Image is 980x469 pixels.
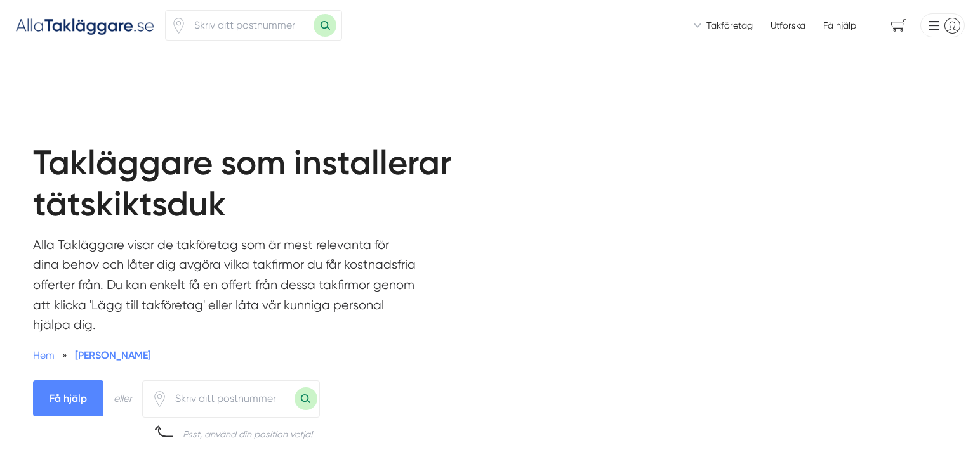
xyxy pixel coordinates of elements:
[33,235,417,342] p: Alla Takläggare visar de takföretag som är mest relevanta för dina behov och låter dig avgöra vil...
[114,390,132,406] div: eller
[168,384,295,413] input: Skriv ditt postnummer
[314,14,336,37] button: Sök med postnummer
[33,349,55,361] a: Hem
[62,347,67,363] span: »
[706,19,753,32] span: Takföretag
[171,18,187,34] span: Klicka för att använda din position.
[152,391,168,407] span: Klicka för att använda din position.
[771,19,805,32] a: Utforska
[171,18,187,34] svg: Pin / Karta
[823,19,856,32] span: Få hjälp
[33,143,460,235] h1: Takläggare som installerar tätskiktsduk
[33,347,417,363] nav: Breadcrumb
[183,428,312,440] div: Psst, använd din position vetja!
[33,380,103,416] span: Få hjälp
[187,11,314,40] input: Skriv ditt postnummer
[882,15,915,37] span: navigation-cart
[15,15,155,35] img: Alla Takläggare
[152,391,168,407] svg: Pin / Karta
[295,387,317,410] button: Sök med postnummer
[75,349,151,361] a: [PERSON_NAME]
